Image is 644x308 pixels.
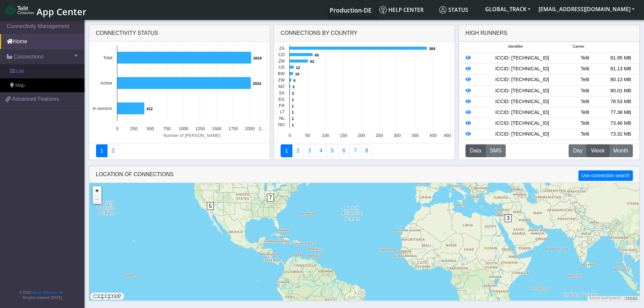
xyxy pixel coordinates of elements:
text: ZA [279,46,285,51]
nav: Summary paging [281,144,448,157]
text: SA [279,90,285,95]
div: Telit [567,98,603,105]
text: 1 [292,123,294,127]
text: MZ [279,84,285,89]
text: 384 [429,47,435,51]
div: Telit [567,120,603,127]
text: 250 [376,133,383,138]
span: Production-DE [330,6,372,14]
button: [EMAIL_ADDRESS][DOMAIN_NAME] [534,3,639,15]
text: 1500 [212,126,221,131]
text: 1 [292,117,294,121]
a: 14 Days Trend [338,144,350,157]
span: Connections [14,53,44,61]
span: Identifier [508,44,523,49]
text: 6 [293,78,295,82]
div: High Runners [466,29,507,37]
text: 0 [116,126,118,131]
text: 0 [289,133,291,138]
text: LT [280,109,285,114]
div: ©2025 MapQuest, | [588,296,639,301]
text: 1 [292,98,294,102]
a: Zoom in [93,186,101,195]
text: 2000 [245,126,254,131]
div: 73.46 MB [603,120,639,127]
div: Telit [567,131,603,138]
text: 300 [393,133,401,138]
div: Connections By Country [274,25,455,42]
text: ZM [279,58,285,64]
text: NO [278,122,285,127]
a: Connections By Carrier [315,144,327,157]
div: ICCID: [TECHNICAL_ID] [477,87,567,95]
div: 78.53 MB [603,98,639,105]
div: 73.32 MB [603,131,639,138]
text: FR [279,103,285,108]
span: 5 [207,202,214,210]
text: 10 [295,72,299,76]
text: 1 [292,110,294,114]
span: Day [573,147,582,155]
a: Carrier [292,144,304,157]
a: Usage by Carrier [327,144,338,157]
text: 2022 [253,81,261,86]
button: Month [609,144,633,157]
text: BW [278,71,285,76]
text: In session [93,106,112,111]
span: Map [15,82,25,89]
div: Telit [567,54,603,62]
div: Connectivity status [89,25,270,42]
button: Data [466,144,486,157]
text: 412 [146,107,153,111]
text: 65 [315,53,319,57]
div: ICCID: [TECHNICAL_ID] [477,76,567,84]
text: 1250 [195,126,205,131]
text: NL [279,116,285,121]
text: 1 [292,104,294,108]
button: Use connection search [578,170,633,181]
span: App Center [37,5,87,18]
a: App Center [5,3,86,17]
text: US [279,65,285,70]
text: 2024 [253,56,262,60]
button: Week [587,144,609,157]
img: logo-telit-cinterion-gw-new.png [5,5,34,16]
text: 12 [296,66,300,70]
text: 200 [358,133,365,138]
button: SMS [485,144,506,157]
a: Usage per Country [304,144,315,157]
text: 2 [292,91,294,95]
text: 450 [444,133,451,138]
a: Status [436,3,481,17]
div: 81.95 MB [603,54,639,62]
a: Zoom out [93,195,101,204]
a: Telit IoT Solutions, Inc. [30,291,64,294]
text: Total [103,55,112,60]
text: 3 [292,85,294,89]
text: 350 [411,133,419,138]
text: 100 [322,133,329,138]
span: Month [613,147,628,155]
text: 1750 [228,126,238,131]
text: 500 [147,126,154,131]
text: 250 [130,126,137,131]
div: 80.13 MB [603,76,639,84]
div: 77.38 MB [603,109,639,116]
span: 3 [505,214,512,222]
div: Telit [567,87,603,95]
div: Telit [567,109,603,116]
div: ICCID: [TECHNICAL_ID] [477,54,567,62]
div: 81.13 MB [603,65,639,73]
div: ICCID: [TECHNICAL_ID] [477,131,567,138]
text: 52 [310,60,314,64]
span: Status [439,6,468,14]
nav: Summary paging [96,144,263,157]
text: Number of [PERSON_NAME] [163,133,220,138]
span: Advanced Features [12,95,59,103]
text: 750 [163,126,170,131]
div: Telit [567,65,603,73]
text: CD [279,52,285,57]
button: Day [569,144,587,157]
a: Connectivity status [96,144,108,157]
text: 400 [429,133,436,138]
